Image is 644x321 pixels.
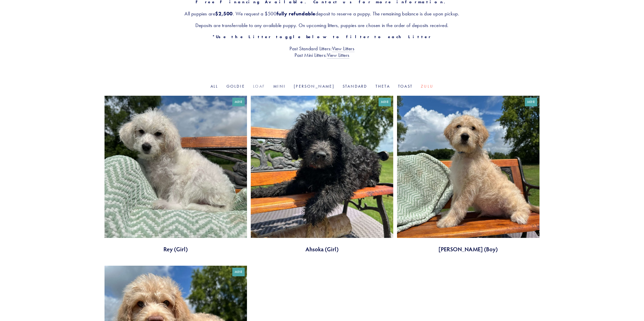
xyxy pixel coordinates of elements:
h3: Past Standard Litters: Past Mini Litters: [105,45,540,58]
a: Standard [343,84,367,89]
a: View Litters [327,52,349,59]
strong: $2,500 [215,11,233,17]
a: View Litters [332,45,355,52]
a: Loaf [253,84,265,89]
a: Toast [398,84,413,89]
a: Theta [376,84,390,89]
strong: *Use the Litter toggle below to filter to each Litter [212,34,432,39]
a: All [211,84,218,89]
a: Goldie [226,84,245,89]
a: Mini [273,84,286,89]
h3: All puppies are . We request a $500 deposit to reserve a puppy. The remaining balance is due upon... [105,10,540,17]
strong: fully refundable [277,11,316,17]
a: [PERSON_NAME] [294,84,335,89]
h3: Deposits are transferrable to any available puppy. On upcoming litters, puppies are chosen in the... [105,22,540,29]
a: Zulu [421,84,433,89]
